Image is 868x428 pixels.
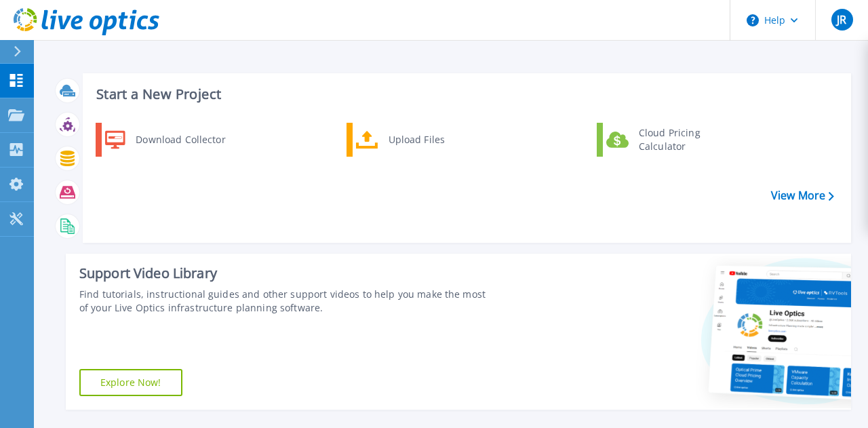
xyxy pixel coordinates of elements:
[771,189,834,202] a: View More
[96,87,833,102] h3: Start a New Project
[79,369,182,396] a: Explore Now!
[96,123,235,157] a: Download Collector
[632,126,732,153] div: Cloud Pricing Calculator
[837,14,846,25] span: JR
[597,123,736,157] a: Cloud Pricing Calculator
[129,126,231,153] div: Download Collector
[79,288,488,315] div: Find tutorials, instructional guides and other support videos to help you make the most of your L...
[347,123,486,157] a: Upload Files
[382,126,482,153] div: Upload Files
[79,265,488,282] div: Support Video Library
